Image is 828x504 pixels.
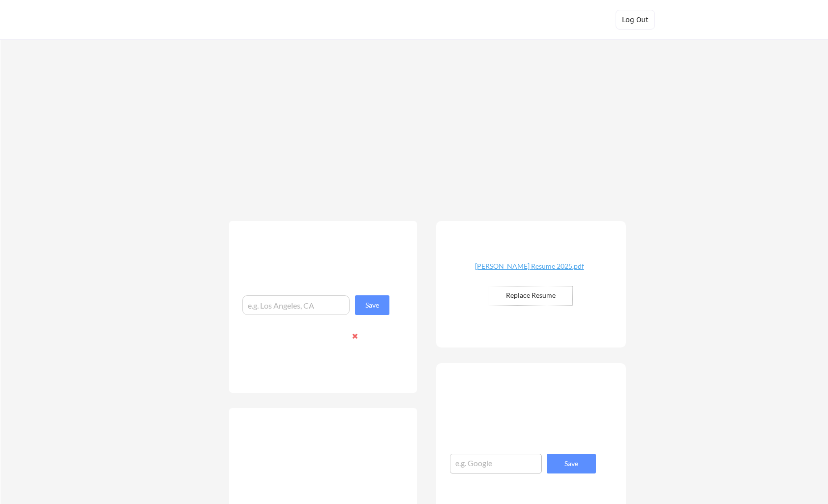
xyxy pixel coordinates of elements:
button: Save [355,295,389,315]
a: [PERSON_NAME] Resume 2025.pdf [471,263,588,278]
input: e.g. Los Angeles, CA [242,295,350,315]
button: Log Out [616,10,655,30]
div: [PERSON_NAME] Resume 2025.pdf [471,263,588,270]
button: Save [547,454,596,473]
